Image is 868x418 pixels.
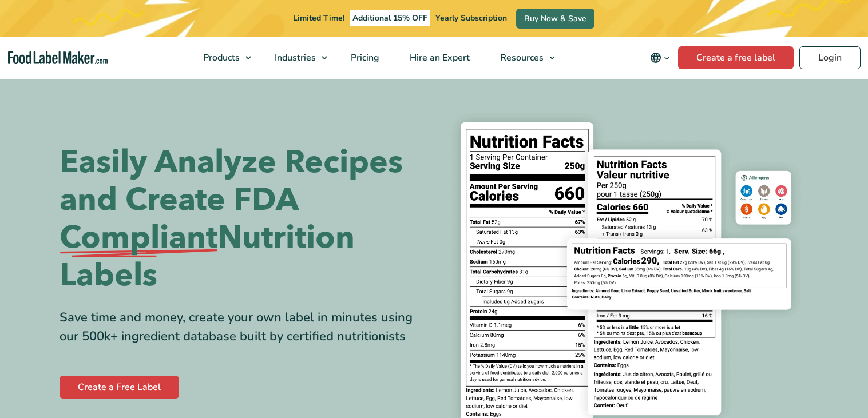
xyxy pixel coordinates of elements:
span: Yearly Subscription [435,13,507,23]
div: Save time and money, create your own label in minutes using our 500k+ ingredient database built b... [60,308,426,346]
a: Buy Now & Save [516,9,594,29]
h1: Easily Analyze Recipes and Create FDA Nutrition Labels [60,144,426,294]
button: Change language [642,46,678,69]
span: Limited Time! [293,13,344,23]
a: Food Label Maker homepage [8,51,108,65]
span: Resources [497,51,545,64]
a: Hire an Expert [395,37,482,79]
span: Compliant [60,219,217,257]
a: Resources [485,37,561,79]
span: Products [200,51,241,64]
a: Login [799,46,861,69]
a: Create a Free Label [60,376,179,399]
span: Industries [271,51,317,64]
span: Pricing [347,51,381,64]
span: Additional 15% OFF [350,10,430,26]
span: Hire an Expert [406,51,471,64]
a: Pricing [336,37,392,79]
a: Create a free label [678,46,794,69]
a: Products [188,37,257,79]
a: Industries [260,37,333,79]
